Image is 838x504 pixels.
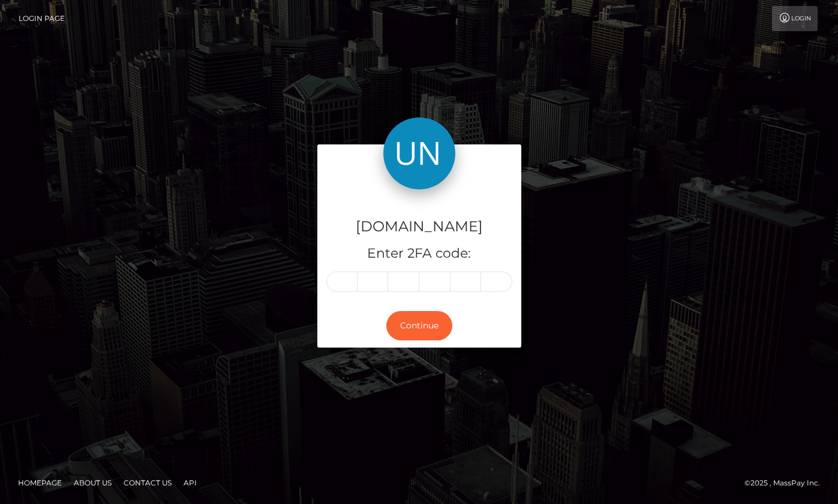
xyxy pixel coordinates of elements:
button: Continue [386,311,452,340]
img: Unlockt.me [383,117,455,189]
a: Login [772,6,818,31]
a: About Us [69,473,116,492]
a: Homepage [13,473,67,492]
div: © 2025 , MassPay Inc. [744,476,829,490]
h5: Enter 2FA code: [326,245,512,263]
a: Contact Us [119,473,176,492]
h4: [DOMAIN_NAME] [326,216,512,237]
a: Login Page [19,6,65,31]
a: API [179,473,202,492]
